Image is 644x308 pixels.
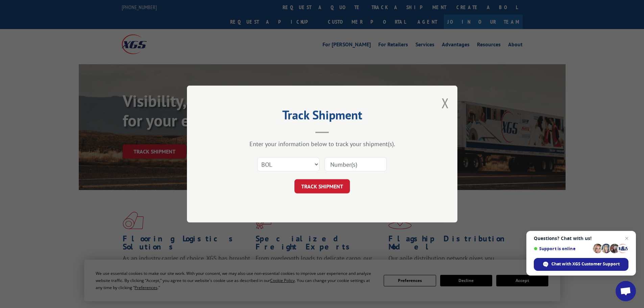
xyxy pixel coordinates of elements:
[294,179,350,193] button: TRACK SHIPMENT
[623,234,631,242] span: Close chat
[325,157,387,171] input: Number(s)
[442,94,449,112] button: Close modal
[534,246,591,251] span: Support is online
[221,110,424,123] h2: Track Shipment
[616,281,636,301] div: Open chat
[534,258,628,271] div: Chat with XGS Customer Support
[534,236,628,241] span: Questions? Chat with us!
[551,261,620,267] span: Chat with XGS Customer Support
[221,140,424,148] div: Enter your information below to track your shipment(s).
